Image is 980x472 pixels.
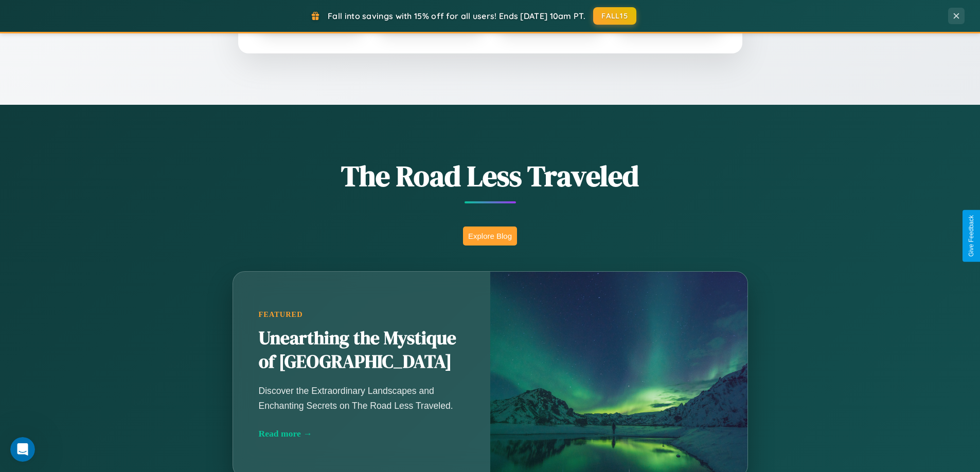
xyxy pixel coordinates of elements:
div: Featured [259,310,465,319]
button: Explore Blog [463,226,517,246]
iframe: Intercom live chat [10,437,35,462]
p: Discover the Extraordinary Landscapes and Enchanting Secrets on The Road Less Traveled. [259,384,465,412]
h2: Unearthing the Mystique of [GEOGRAPHIC_DATA] [259,327,465,374]
h1: The Road Less Traveled [182,156,799,196]
button: FALL15 [593,7,636,25]
span: Fall into savings with 15% off for all users! Ends [DATE] 10am PT. [328,11,585,21]
div: Read more → [259,428,465,439]
div: Give Feedback [968,215,975,257]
